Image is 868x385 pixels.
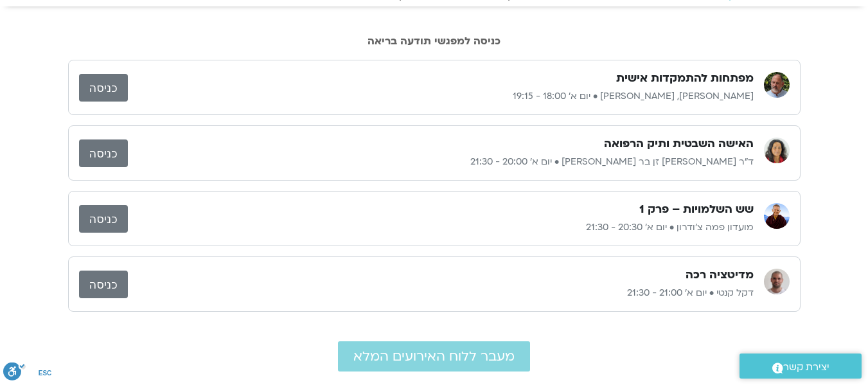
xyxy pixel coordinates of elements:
[128,154,754,170] p: ד״ר [PERSON_NAME] זן בר [PERSON_NAME] • יום א׳ 20:00 - 21:30
[764,72,790,98] img: דנה גניהר, ברוך ברנר
[128,220,754,235] p: מועדון פמה צ'ודרון • יום א׳ 20:30 - 21:30
[639,202,754,217] h3: שש השלמויות – פרק 1
[616,71,754,86] h3: מפתחות להתמקדות אישית
[740,354,862,379] a: יצירת קשר
[764,203,790,229] img: מועדון פמה צ'ודרון
[764,138,790,163] img: ד״ר צילה זן בר צור
[79,74,128,102] a: כניסה
[128,89,754,104] p: [PERSON_NAME], [PERSON_NAME] • יום א׳ 18:00 - 19:15
[79,205,128,233] a: כניסה
[686,267,754,283] h3: מדיטציה רכה
[128,285,754,301] p: דקל קנטי • יום א׳ 21:00 - 21:30
[79,139,128,167] a: כניסה
[353,349,515,364] span: מעבר ללוח האירועים המלא
[783,359,829,376] span: יצירת קשר
[604,136,754,152] h3: האישה השבטית ותיק הרפואה
[338,341,530,372] a: מעבר ללוח האירועים המלא
[79,271,128,298] a: כניסה
[764,269,790,294] img: דקל קנטי
[68,35,801,47] h2: כניסה למפגשי תודעה בריאה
